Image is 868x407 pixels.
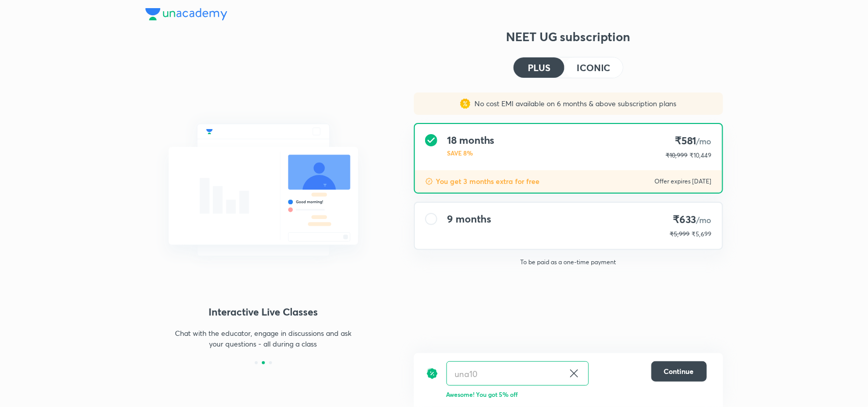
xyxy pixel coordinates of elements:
p: Offer expires [DATE] [655,177,712,185]
span: /mo [697,136,712,146]
h4: ₹581 [666,134,712,148]
h4: 18 months [447,134,495,146]
p: No cost EMI available on 6 months & above subscription plans [470,99,676,109]
img: Company Logo [145,8,227,20]
h4: ICONIC [577,63,610,72]
button: PLUS [514,57,564,78]
h4: 9 months [447,213,491,225]
span: Continue [664,366,694,377]
p: SAVE 8% [447,148,495,158]
img: discount [426,361,438,386]
h4: Interactive Live Classes [145,304,381,320]
h4: ₹633 [670,213,712,227]
span: /mo [697,214,712,225]
p: Chat with the educator, engage in discussions and ask your questions - all during a class [175,328,352,349]
h3: NEET UG subscription [414,28,723,45]
p: To be paid as a one-time payment [406,258,731,266]
p: Awesome! You got 5% off [446,390,707,399]
p: ₹10,999 [666,151,688,160]
span: ₹5,699 [692,230,712,238]
p: ₹5,999 [670,230,690,239]
span: ₹10,449 [690,151,712,159]
button: ICONIC [564,57,622,78]
img: sales discount [460,99,470,109]
input: Have a referral code? [447,362,564,386]
p: You get 3 months extra for free [436,176,540,186]
button: Continue [651,361,707,382]
h4: PLUS [528,63,550,72]
img: chat_with_educator_6cb3c64761.svg [145,102,381,278]
img: discount [425,177,433,185]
